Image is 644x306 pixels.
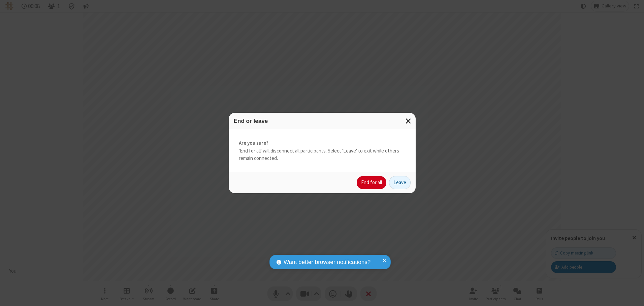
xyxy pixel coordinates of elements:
div: 'End for all' will disconnect all participants. Select 'Leave' to exit while others remain connec... [229,129,416,172]
h3: End or leave [234,118,411,124]
span: Want better browser notifications? [284,258,371,267]
strong: Are you sure? [239,139,406,147]
button: Leave [389,176,411,190]
button: Close modal [401,113,416,129]
button: End for all [357,176,386,190]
